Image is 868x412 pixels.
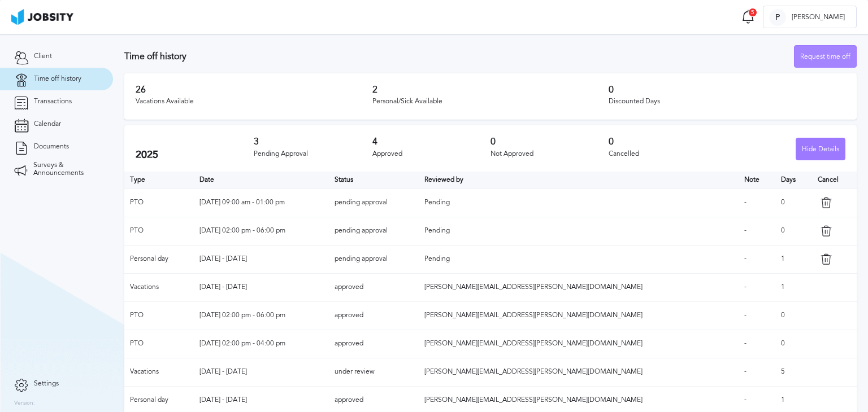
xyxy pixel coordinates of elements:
span: [PERSON_NAME][EMAIL_ADDRESS][PERSON_NAME][DOMAIN_NAME] [424,367,643,375]
td: [DATE] 02:00 pm - 06:00 pm [194,217,329,245]
h2: 2025 [136,149,254,161]
td: 1 [775,245,811,273]
th: Days [775,172,811,189]
span: - [744,255,747,262]
span: - [744,283,747,291]
span: - [744,367,747,375]
td: pending approval [329,189,419,217]
span: Pending [424,255,450,262]
div: Not Approved [491,150,609,158]
img: ab4bad089aa723f57921c736e9817d99.png [11,9,73,25]
span: [PERSON_NAME] [786,14,850,21]
h3: 0 [491,137,609,147]
span: - [744,226,747,234]
span: Documents [34,143,69,151]
div: Request time off [795,46,856,68]
span: - [744,396,747,404]
h3: 2 [372,85,609,95]
div: Pending Approval [254,150,372,158]
td: approved [329,301,419,330]
div: 5 [748,8,757,17]
span: [PERSON_NAME][EMAIL_ADDRESS][PERSON_NAME][DOMAIN_NAME] [424,396,643,404]
div: Hide Details [796,138,845,161]
td: PTO [124,330,194,358]
td: [DATE] 02:00 pm - 04:00 pm [194,330,329,358]
td: [DATE] - [DATE] [194,245,329,273]
span: [PERSON_NAME][EMAIL_ADDRESS][PERSON_NAME][DOMAIN_NAME] [424,283,643,291]
button: Request time off [794,45,857,68]
div: Vacations Available [136,98,372,106]
h3: Time off history [124,51,794,62]
td: PTO [124,189,194,217]
label: Version: [14,400,35,407]
td: 5 [775,358,811,386]
span: - [744,311,747,319]
h3: 3 [254,137,372,147]
th: Cancel [812,172,857,189]
td: under review [329,358,419,386]
td: approved [329,330,419,358]
td: pending approval [329,245,419,273]
h3: 26 [136,85,372,95]
td: Personal day [124,245,194,273]
span: Settings [34,380,59,388]
div: Cancelled [609,150,727,158]
span: Pending [424,198,450,206]
span: [PERSON_NAME][EMAIL_ADDRESS][PERSON_NAME][DOMAIN_NAME] [424,339,643,347]
span: [PERSON_NAME][EMAIL_ADDRESS][PERSON_NAME][DOMAIN_NAME] [424,311,643,319]
td: 0 [775,189,811,217]
th: Toggle SortBy [419,172,739,189]
button: P[PERSON_NAME] [763,6,857,28]
h3: 0 [609,85,845,95]
td: PTO [124,217,194,245]
td: Vacations [124,358,194,386]
td: 0 [775,301,811,330]
span: Time off history [34,75,81,83]
span: Transactions [34,98,72,106]
td: [DATE] - [DATE] [194,358,329,386]
h3: 0 [609,137,727,147]
span: Calendar [34,120,61,128]
td: [DATE] 09:00 am - 01:00 pm [194,189,329,217]
span: Surveys & Announcements [33,161,99,177]
div: Personal/Sick Available [372,98,609,106]
td: 0 [775,330,811,358]
div: Discounted Days [609,98,845,106]
td: PTO [124,301,194,330]
td: [DATE] 02:00 pm - 06:00 pm [194,301,329,330]
th: Toggle SortBy [194,172,329,189]
td: approved [329,273,419,301]
div: P [769,9,786,26]
th: Toggle SortBy [739,172,775,189]
span: Client [34,52,52,60]
th: Toggle SortBy [329,172,419,189]
td: pending approval [329,217,419,245]
span: - [744,339,747,347]
button: Hide Details [796,138,845,160]
h3: 4 [372,137,491,147]
td: 1 [775,273,811,301]
th: Type [124,172,194,189]
td: Vacations [124,273,194,301]
td: [DATE] - [DATE] [194,273,329,301]
span: Pending [424,226,450,234]
span: - [744,198,747,206]
td: 0 [775,217,811,245]
div: Approved [372,150,491,158]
